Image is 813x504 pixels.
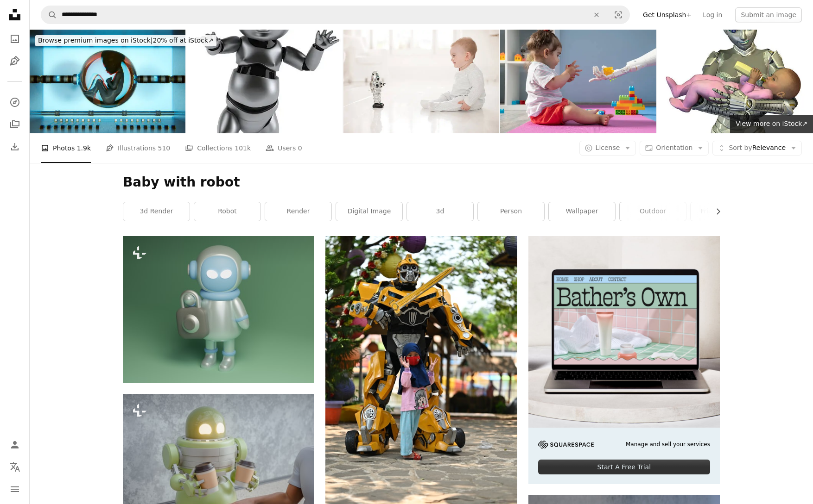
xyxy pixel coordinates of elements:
a: View more on iStock↗ [730,115,813,133]
div: Start A Free Trial [538,460,710,474]
img: RoboNanny [657,30,813,133]
img: file-1707883121023-8e3502977149image [528,236,720,427]
span: Orientation [656,144,692,151]
a: a robot holding a camera and a cell phone [123,305,314,313]
a: digital image [336,202,402,221]
a: 3d render [123,202,190,221]
img: Baby on floor looking at toy robot [343,30,499,133]
span: 510 [158,143,171,153]
span: View more on iStock ↗ [736,120,807,127]
span: 20% off at iStock ↗ [38,37,214,44]
button: Orientation [640,141,709,156]
img: file-1705255347840-230a6ab5bca9image [538,441,594,448]
span: Browse premium images on iStock | [38,37,152,44]
a: Illustrations 510 [106,133,170,163]
a: robot [194,202,260,221]
a: Collections 101k [185,133,251,163]
a: Photos [6,30,24,48]
span: Relevance [729,143,786,153]
a: Illustrations [6,52,24,70]
a: Download History [6,137,24,156]
button: Sort byRelevance [712,141,802,156]
form: Find visuals sitewide [41,6,630,24]
span: 0 [298,143,302,153]
a: a little girl standing next to a giant robot [325,375,517,384]
a: outdoor [620,202,686,221]
span: License [596,144,620,151]
button: Clear [586,6,607,24]
a: Browse premium images on iStock|20% off at iStock↗ [30,30,222,52]
img: Baby Girl And Robot Playing With Toy Blocks [500,30,656,133]
a: friendly robot [691,202,757,221]
button: Language [6,458,24,476]
a: render [265,202,331,221]
img: a robot holding a camera and a cell phone [123,236,314,383]
a: person [478,202,544,221]
img: Baby robot [186,30,342,133]
button: Submit an image [735,7,802,22]
button: Visual search [607,6,629,24]
a: wallpaper [549,202,615,221]
button: Search Unsplash [41,6,57,24]
button: scroll list to the right [710,202,720,221]
a: Collections [6,115,24,134]
a: Manage and sell your servicesStart A Free Trial [528,236,720,484]
span: 101k [235,143,251,153]
a: A robot delivers two cups of coffee. [123,461,314,469]
button: Menu [6,480,24,498]
a: 3d [407,202,473,221]
span: Sort by [729,144,752,151]
a: Log in / Sign up [6,436,24,454]
span: Manage and sell your services [626,441,710,448]
a: Explore [6,93,24,112]
button: License [579,141,636,156]
a: Get Unsplash+ [637,7,697,22]
a: Users 0 [266,133,302,163]
h1: Baby with robot [123,174,720,191]
a: Log in [697,7,728,22]
img: Futuristic cyborg growth [30,30,185,133]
